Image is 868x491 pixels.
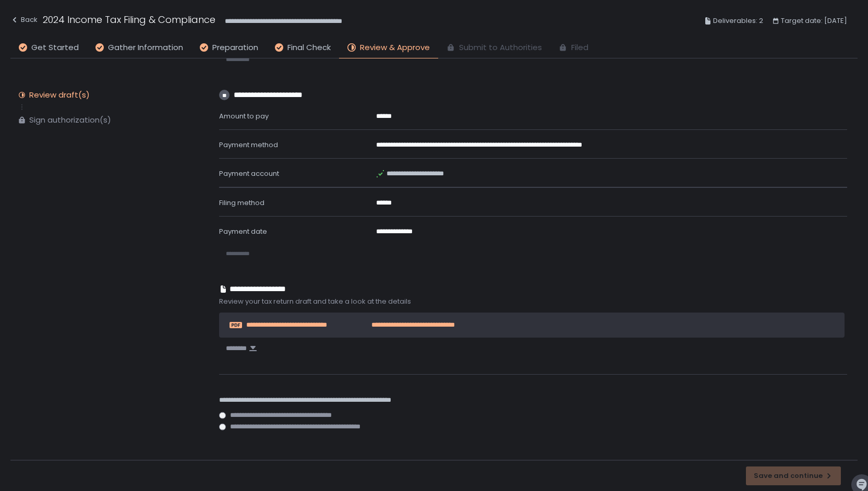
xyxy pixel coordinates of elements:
[287,42,331,54] span: Final Check
[360,42,430,54] span: Review & Approve
[219,140,278,150] span: Payment method
[219,297,847,306] span: Review your tax return draft and take a look at the details
[108,42,183,54] span: Gather Information
[459,42,542,54] span: Submit to Authorities
[781,15,847,27] span: Target date: [DATE]
[10,13,38,30] button: Back
[212,42,258,54] span: Preparation
[219,198,264,208] span: Filing method
[219,169,279,178] span: Payment account
[571,42,588,54] span: Filed
[29,90,90,100] div: Review draft(s)
[219,111,269,121] span: Amount to pay
[43,13,215,27] h1: 2024 Income Tax Filing & Compliance
[10,14,38,26] div: Back
[29,115,111,125] div: Sign authorization(s)
[219,226,267,236] span: Payment date
[713,15,763,27] span: Deliverables: 2
[31,42,79,54] span: Get Started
